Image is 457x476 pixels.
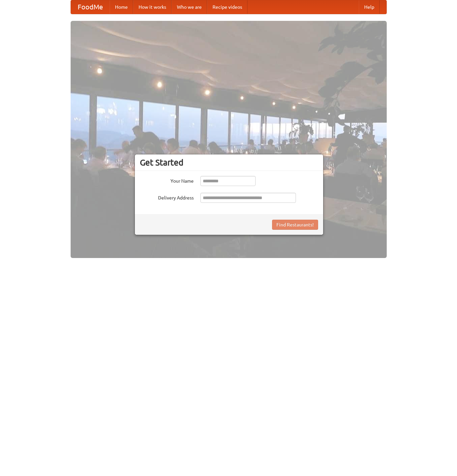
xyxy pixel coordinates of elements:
[140,193,194,201] label: Delivery Address
[140,176,194,184] label: Your Name
[71,0,110,14] a: FoodMe
[207,0,247,14] a: Recipe videos
[359,0,380,14] a: Help
[172,0,207,14] a: Who we are
[133,0,172,14] a: How it works
[272,220,318,230] button: Find Restaurants!
[140,157,318,168] h3: Get Started
[110,0,133,14] a: Home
